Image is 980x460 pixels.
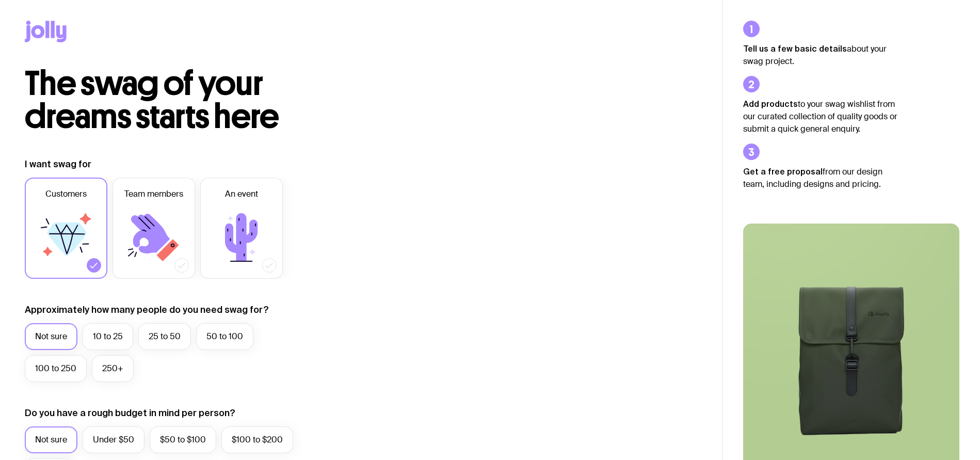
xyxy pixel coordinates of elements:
span: The swag of your dreams starts here [25,63,279,137]
label: $50 to $100 [150,426,216,453]
strong: Tell us a few basic details [743,44,847,53]
strong: Add products [743,99,798,108]
span: Team members [124,188,183,200]
span: Customers [45,188,87,200]
label: Approximately how many people do you need swag for? [25,304,269,316]
label: Under $50 [83,426,144,453]
label: 100 to 250 [25,355,87,382]
label: 25 to 50 [138,323,191,350]
span: An event [225,188,258,200]
strong: Get a free proposal [743,167,823,176]
p: from our design team, including designs and pricing. [743,165,898,191]
p: about your swag project. [743,42,898,68]
label: Do you have a rough budget in mind per person? [25,407,235,419]
label: $100 to $200 [221,426,293,453]
p: to your swag wishlist from our curated collection of quality goods or submit a quick general enqu... [743,98,898,135]
label: Not sure [25,323,77,350]
label: 250+ [92,355,134,382]
label: I want swag for [25,158,91,170]
label: Not sure [25,426,77,453]
label: 50 to 100 [196,323,253,350]
label: 10 to 25 [83,323,133,350]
